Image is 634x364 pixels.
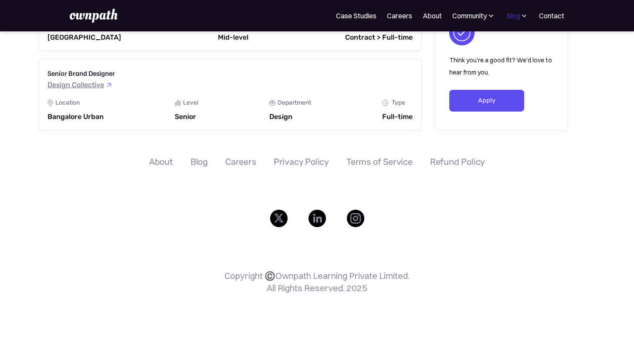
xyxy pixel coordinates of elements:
div: Design [269,112,311,121]
p: Copyright ©️Ownpath Learning Private Limited. All Rights Reserved. 2025 [224,270,410,294]
div: [GEOGRAPHIC_DATA] [47,33,121,42]
a: Terms of Service [346,156,413,167]
a: About [149,156,173,167]
div: Mid-level [218,33,248,42]
img: Location Icon - Job Board X Webflow Template [47,99,53,106]
div: Department [278,99,311,106]
a: Privacy Policy [274,156,329,167]
a: Apply [449,90,525,112]
div: Senior [175,112,198,121]
div: Location [55,99,80,106]
a: Refund Policy [430,156,485,167]
div: Bangalore Urban [47,112,104,121]
div: Blog [506,10,520,21]
a: Blog [190,156,208,167]
a: Careers [225,156,256,167]
div: Blog [506,10,529,21]
a: About [423,10,442,21]
h3: Senior Brand Designer [47,68,115,78]
div: Contract > Full-time [345,33,413,42]
div: Level [183,99,198,106]
div: Community [452,10,495,21]
div: Community [452,10,487,21]
a: Senior Brand DesignerDesign CollectiveLocation Icon - Job Board X Webflow TemplateLocationBangalo... [38,59,422,130]
a: Case Studies [336,10,376,21]
img: Graph Icon - Job Board X Webflow Template [175,100,181,106]
img: Portfolio Icon - Job Board X Webflow Template [269,100,275,105]
div: Full-time [382,112,413,121]
a: Careers [387,10,412,21]
div: Design Collective [47,81,104,89]
p: Think you're a good fit? We'd love to hear from you. [449,54,554,78]
div: Type [392,99,405,106]
a: Contact [539,10,564,21]
img: Clock Icon - Job Board X Webflow Template [382,100,388,106]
